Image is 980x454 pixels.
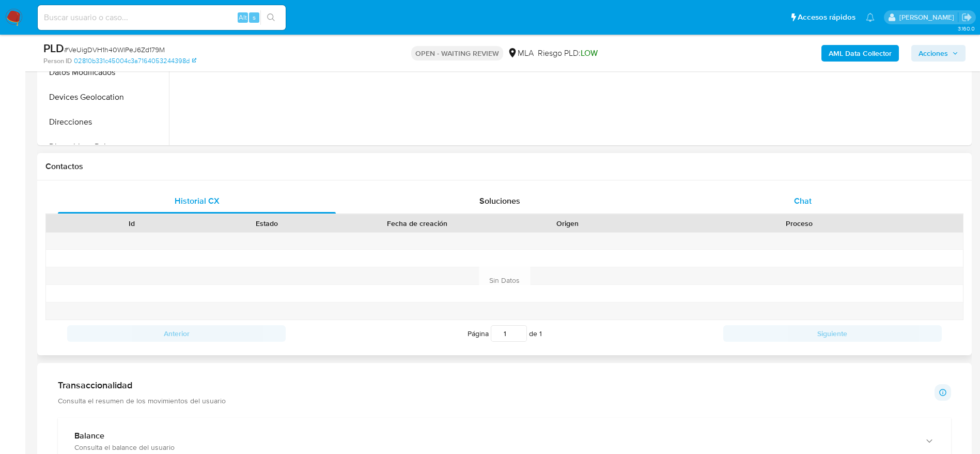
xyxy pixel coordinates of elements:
span: s [253,12,256,22]
button: Acciones [911,45,966,62]
span: Chat [794,195,812,207]
div: Estado [207,218,328,229]
a: Salir [961,12,972,23]
button: Datos Modificados [40,60,169,85]
input: Buscar usuario o caso... [38,11,286,24]
button: Siguiente [723,325,942,342]
span: Alt [239,12,247,22]
button: Direcciones [40,110,169,134]
b: PLD [43,40,64,56]
span: Página de [468,325,542,342]
span: # VeUigDVH1h40WlPeJ6Zd179M [64,44,165,55]
div: MLA [507,48,534,59]
span: Soluciones [479,195,520,207]
span: LOW [581,47,598,59]
a: 02810b331c45004c3a7164053244398d [74,56,196,66]
span: Acciones [919,45,948,62]
div: Proceso [643,218,956,229]
b: Person ID [43,56,72,66]
h1: Contactos [45,161,963,172]
button: search-icon [260,10,282,25]
button: Anterior [67,325,286,342]
div: Id [71,218,192,229]
p: elaine.mcfarlane@mercadolibre.com [899,12,958,22]
button: Dispositivos Point [40,134,169,159]
p: OPEN - WAITING REVIEW [411,46,503,60]
a: Notificaciones [866,13,875,22]
span: 1 [539,328,542,339]
button: AML Data Collector [821,45,899,62]
b: AML Data Collector [829,45,892,62]
div: Origen [507,218,628,229]
button: Devices Geolocation [40,85,169,110]
span: Historial CX [175,195,220,207]
span: Accesos rápidos [798,12,855,23]
span: 3.160.0 [958,24,975,33]
div: Fecha de creación [342,218,493,229]
span: Riesgo PLD: [538,48,598,59]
